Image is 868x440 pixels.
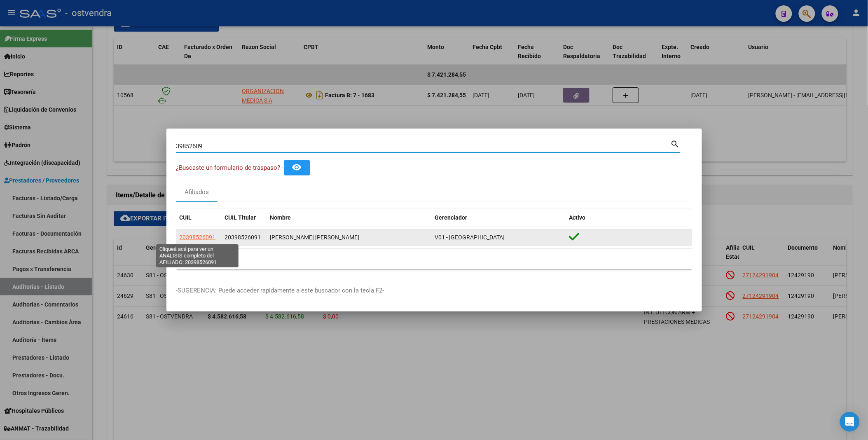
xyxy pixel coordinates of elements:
div: Afiliados [185,187,209,197]
span: Nombre [270,214,291,221]
span: ¿Buscaste un formulario de traspaso? - [176,164,284,171]
datatable-header-cell: Activo [566,209,692,227]
span: CUIL Titular [225,214,256,221]
p: -SUGERENCIA: Puede acceder rapidamente a este buscador con la tecla F2- [176,286,692,295]
span: Gerenciador [435,214,468,221]
datatable-header-cell: Nombre [267,209,432,227]
mat-icon: remove_red_eye [292,162,302,172]
div: [PERSON_NAME] [PERSON_NAME] [270,233,428,242]
span: 20398526091 [180,234,216,241]
span: CUIL [180,214,192,221]
span: 20398526091 [225,234,261,241]
div: Open Intercom Messenger [840,412,860,432]
div: 1 total [176,249,692,269]
datatable-header-cell: Gerenciador [432,209,566,227]
span: V01 - [GEOGRAPHIC_DATA] [435,234,505,241]
datatable-header-cell: CUIL Titular [222,209,267,227]
mat-icon: search [671,138,680,148]
datatable-header-cell: CUIL [176,209,222,227]
span: Activo [569,214,586,221]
